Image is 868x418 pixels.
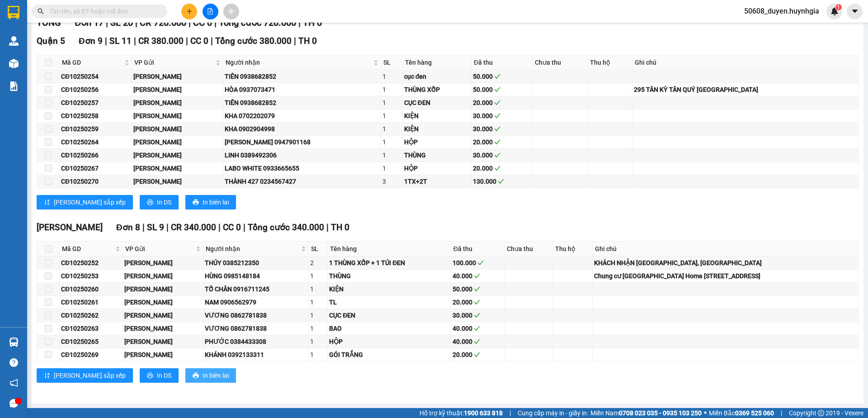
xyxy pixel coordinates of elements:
[382,137,401,147] div: 1
[138,36,184,46] span: CR 380.000
[310,297,326,307] div: 1
[37,222,103,233] span: [PERSON_NAME]
[472,55,533,70] th: Đã thu
[328,242,451,256] th: Tên hàng
[157,370,171,380] span: In DS
[464,409,503,417] strong: 1900 633 818
[133,85,222,95] div: [PERSON_NAME]
[473,98,531,108] div: 20.000
[124,258,201,268] div: [PERSON_NAME]
[61,71,130,81] div: CĐ10250254
[132,83,223,96] td: Cam Đức
[494,139,500,145] span: check
[404,111,470,121] div: KIỆN
[494,86,500,93] span: check
[140,368,179,383] button: printerIn DS
[818,410,824,416] span: copyright
[248,222,324,233] span: Tổng cước 340.000
[830,7,839,15] img: icon-new-feature
[142,222,145,233] span: |
[781,408,782,418] span: |
[494,126,500,132] span: check
[225,150,379,160] div: LINH 0389492306
[61,310,121,320] div: CĐ10250262
[134,57,214,67] span: VP Gửi
[124,310,201,320] div: [PERSON_NAME]
[509,408,511,418] span: |
[60,309,123,322] td: CĐ10250262
[123,283,203,296] td: Cam Đức
[331,222,349,233] span: TH 0
[123,335,203,348] td: Cam Đức
[219,17,296,28] span: Tổng cước 720.000
[382,71,401,81] div: 1
[619,409,702,417] strong: 0708 023 035 - 0935 103 250
[382,163,401,173] div: 1
[60,109,132,123] td: CĐ10250258
[225,124,379,134] div: KHA 0902904998
[473,176,531,186] div: 130.000
[75,17,104,28] span: Đơn 17
[226,57,372,67] span: Người nhận
[206,244,299,254] span: Người nhận
[193,17,212,28] span: CC 0
[505,242,553,256] th: Chưa thu
[132,109,223,123] td: Cam Đức
[205,271,307,281] div: HÙNG 0985148184
[298,17,301,28] span: |
[61,323,121,333] div: CĐ10250263
[186,36,188,46] span: |
[382,111,401,121] div: 1
[133,176,222,186] div: [PERSON_NAME]
[37,195,133,209] button: sort-ascending[PERSON_NAME] sắp xếp
[61,150,130,160] div: CĐ10250266
[474,325,480,332] span: check
[404,176,470,186] div: 1TX+2T
[474,299,480,305] span: check
[223,222,241,233] span: CC 0
[171,222,216,233] span: CR 340.000
[453,258,503,268] div: 100.000
[186,8,193,14] span: plus
[123,348,203,361] td: Cam Đức
[60,136,132,149] td: CĐ10250264
[60,149,132,162] td: CĐ10250266
[498,178,504,185] span: check
[157,197,171,207] span: In DS
[594,271,857,281] div: Chung cư [GEOGRAPHIC_DATA] Home [STREET_ADDRESS]
[60,83,132,96] td: CĐ10250256
[61,271,121,281] div: CĐ10250253
[133,150,222,160] div: [PERSON_NAME]
[474,312,480,318] span: check
[709,408,774,418] span: Miền Bắc
[125,244,193,254] span: VP Gửi
[310,323,326,333] div: 1
[473,85,531,95] div: 50.000
[9,337,19,347] img: warehouse-icon
[124,271,201,281] div: [PERSON_NAME]
[205,337,307,347] div: PHƯỚC 0384433308
[634,85,857,95] div: 295 TÂN KỲ TÂN QUÝ [GEOGRAPHIC_DATA]
[453,271,503,281] div: 40.000
[203,370,229,380] span: In biên lai
[60,270,123,283] td: CĐ10250253
[851,7,859,15] span: caret-down
[133,71,222,81] div: [PERSON_NAME]
[124,337,201,347] div: [PERSON_NAME]
[593,242,859,256] th: Ghi chú
[123,309,203,322] td: Cam Đức
[223,4,239,19] button: aim
[132,162,223,175] td: Cam Đức
[61,176,130,186] div: CĐ10250270
[181,4,197,19] button: plus
[189,17,191,28] span: |
[62,244,113,254] span: Mã GD
[404,137,470,147] div: HỘP
[215,36,292,46] span: Tổng cước 380.000
[9,358,18,367] span: question-circle
[54,370,126,380] span: [PERSON_NAME] sắp xếp
[147,222,164,233] span: SL 9
[404,124,470,134] div: KIỆN
[124,323,201,333] div: [PERSON_NAME]
[326,222,329,233] span: |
